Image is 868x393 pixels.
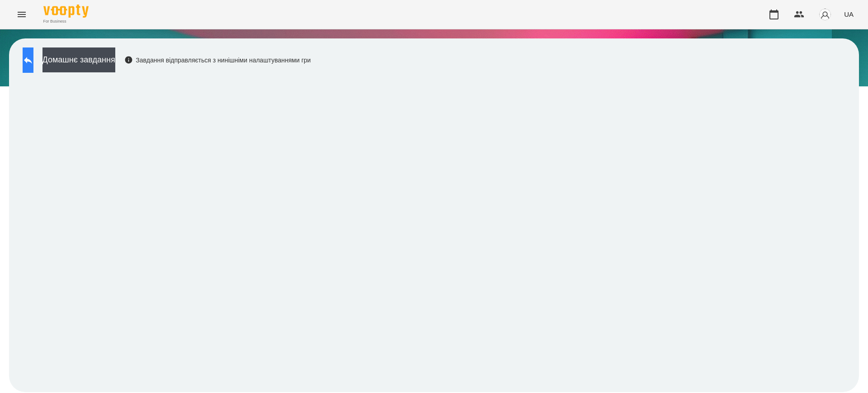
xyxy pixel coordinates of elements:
div: Завдання відправляється з нинішніми налаштуваннями гри [124,56,311,65]
img: avatar_s.png [819,8,831,21]
button: Домашнє завдання [42,47,115,72]
button: Menu [11,4,33,25]
img: Voopty Logo [43,5,89,18]
span: UA [844,9,854,19]
span: For Business [43,19,89,24]
button: UA [840,6,857,23]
